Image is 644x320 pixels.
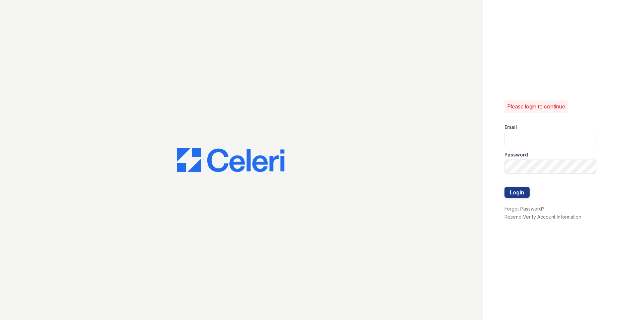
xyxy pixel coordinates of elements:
label: Email [504,124,517,131]
button: Login [504,187,530,198]
label: Password [504,151,528,158]
a: Resend Verify Account Information [504,214,581,220]
a: Forgot Password? [504,206,544,212]
p: Please login to continue [507,102,565,110]
img: CE_Logo_Blue-a8612792a0a2168367f1c8372b55b34899dd931a85d93a1a3d3e32e68fde9ad4.png [177,148,284,172]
